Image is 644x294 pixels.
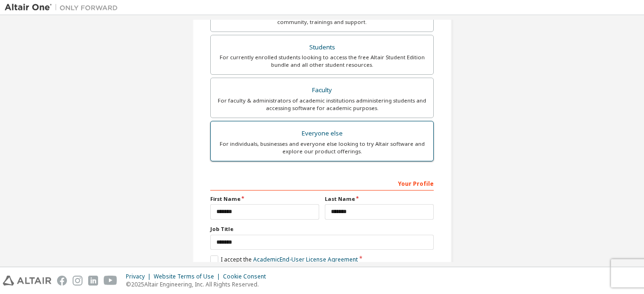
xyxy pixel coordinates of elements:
[210,195,319,203] label: First Name
[216,84,428,97] div: Faculty
[216,127,428,140] div: Everyone else
[57,276,67,286] img: facebook.svg
[223,273,272,280] div: Cookie Consent
[210,175,434,191] div: Your Profile
[210,255,358,263] label: I accept the
[216,54,428,69] div: For currently enrolled students looking to access the free Altair Student Edition bundle and all ...
[3,276,51,286] img: altair_logo.svg
[104,276,117,286] img: youtube.svg
[210,225,434,233] label: Job Title
[216,140,428,155] div: For individuals, businesses and everyone else looking to try Altair software and explore our prod...
[253,255,358,263] a: Academic End-User License Agreement
[126,273,154,280] div: Privacy
[325,195,434,203] label: Last Name
[216,97,428,112] div: For faculty & administrators of academic institutions administering students and accessing softwa...
[5,3,123,12] img: Altair One
[216,41,428,54] div: Students
[154,273,223,280] div: Website Terms of Use
[126,280,272,288] p: © 2025 Altair Engineering, Inc. All Rights Reserved.
[73,276,83,286] img: instagram.svg
[88,276,98,286] img: linkedin.svg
